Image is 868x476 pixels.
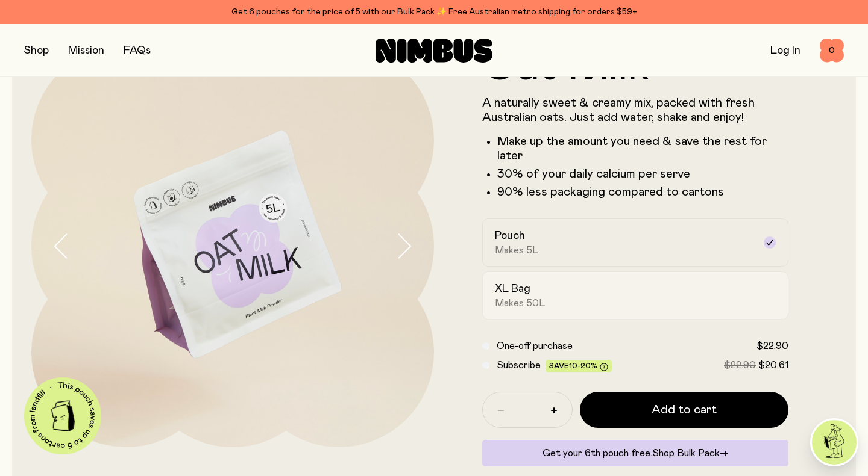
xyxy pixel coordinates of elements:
a: Shop Bulk Pack→ [652,448,728,458]
span: 10-20% [569,362,597,369]
span: Add to cart [652,401,717,418]
span: One-off purchase [497,341,573,351]
span: Makes 50L [495,297,546,309]
span: $22.90 [724,360,756,370]
li: Make up the amount you need & save the rest for later [497,134,788,163]
a: FAQs [124,45,151,56]
li: 30% of your daily calcium per serve [497,167,788,181]
span: Save [549,362,608,371]
p: A naturally sweet & creamy mix, packed with fresh Australian oats. Just add water, shake and enjoy! [482,96,788,125]
button: 0 [820,39,844,63]
h2: XL Bag [495,282,530,296]
a: Log In [770,45,800,56]
div: Get 6 pouches for the price of 5 with our Bulk Pack ✨ Free Australian metro shipping for orders $59+ [24,5,844,19]
span: $20.61 [758,360,788,370]
span: Subscribe [497,360,541,370]
img: agent [812,420,857,465]
h2: Pouch [495,229,525,243]
li: 90% less packaging compared to cartons [497,185,788,199]
a: Mission [68,45,104,56]
button: Add to cart [580,392,788,428]
div: Get your 6th pouch free. [482,440,788,466]
span: Shop Bulk Pack [652,448,720,458]
span: $22.90 [756,341,788,351]
span: Makes 5L [495,244,539,256]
